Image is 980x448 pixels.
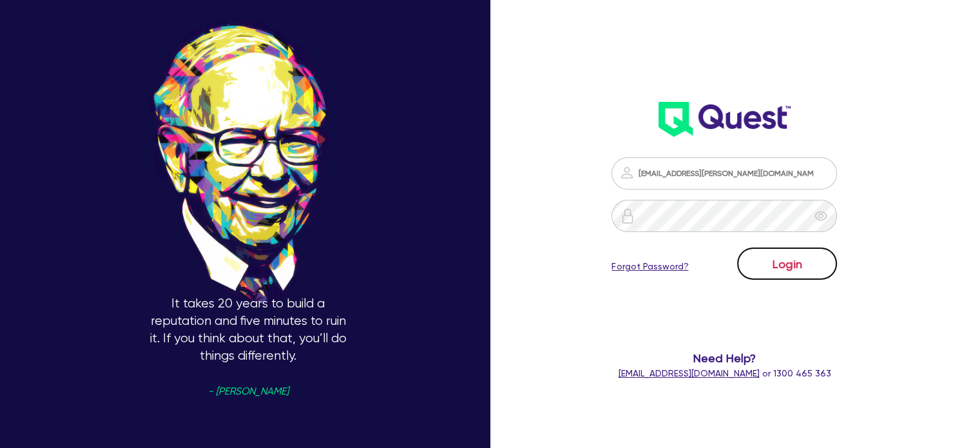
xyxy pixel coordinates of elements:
[208,387,289,396] span: - [PERSON_NAME]
[658,102,791,137] img: wH2k97JdezQIQAAAABJRU5ErkJggg==
[618,368,759,378] a: [EMAIL_ADDRESS][DOMAIN_NAME]
[737,248,837,280] button: Login
[611,260,688,273] a: Forgot Password?
[597,349,851,367] span: Need Help?
[619,165,635,180] img: icon-password
[618,368,831,378] span: or 1300 465 363
[814,209,827,222] span: eye
[611,157,837,190] input: Email address
[620,208,635,224] img: icon-password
